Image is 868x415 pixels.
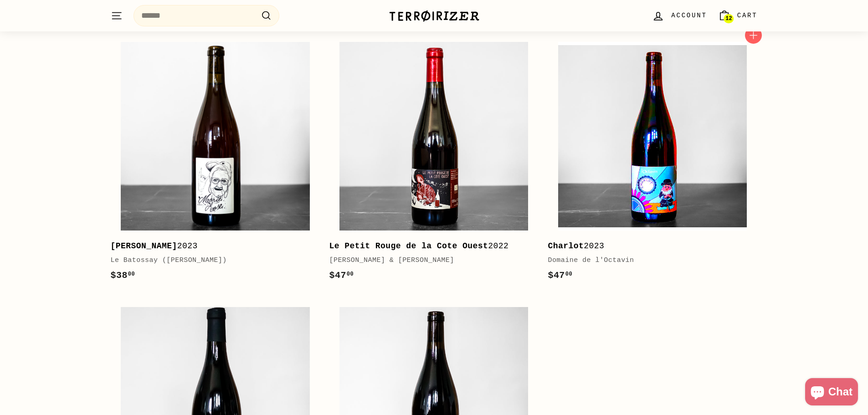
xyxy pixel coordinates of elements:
sup: 00 [347,271,354,277]
a: [PERSON_NAME]2023Le Batossay ([PERSON_NAME]) [111,31,320,292]
a: Account [647,2,712,29]
sup: 00 [565,271,572,277]
span: $38 [111,270,135,281]
div: Le Batossay ([PERSON_NAME]) [111,255,311,266]
span: $47 [329,270,354,281]
b: [PERSON_NAME] [111,241,177,251]
span: Cart [737,10,758,20]
span: 12 [725,15,732,22]
sup: 00 [128,271,135,277]
a: Charlot2023Domaine de l'Octavin [548,31,757,292]
a: Cart [713,2,763,29]
div: 2023 [548,240,748,253]
span: Account [671,10,707,20]
b: Le Petit Rouge de la Cote Ouest [329,241,488,251]
div: 2023 [111,240,311,253]
div: 2022 [329,240,529,253]
div: Domaine de l'Octavin [548,255,748,266]
inbox-online-store-chat: Shopify online store chat [802,378,861,408]
div: [PERSON_NAME] & [PERSON_NAME] [329,255,529,266]
a: Le Petit Rouge de la Cote Ouest2022[PERSON_NAME] & [PERSON_NAME] [329,31,539,292]
b: Charlot [548,241,584,251]
span: $47 [548,270,572,281]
